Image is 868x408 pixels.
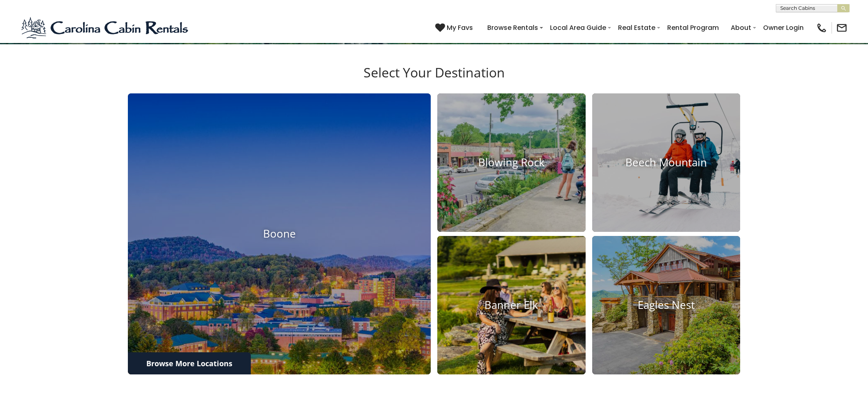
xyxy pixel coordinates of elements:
[727,20,755,35] a: About
[592,236,741,374] a: Eagles Nest
[437,236,586,374] a: Banner Elk
[447,23,473,33] span: My Favs
[20,16,191,40] img: Blue-2.png
[546,20,610,35] a: Local Area Guide
[592,156,741,169] h4: Beech Mountain
[759,20,808,35] a: Owner Login
[836,22,848,34] img: mail-regular-black.png
[663,20,723,35] a: Rental Program
[128,227,431,240] h4: Boone
[435,23,475,33] a: My Favs
[437,156,586,169] h4: Blowing Rock
[128,93,431,374] a: Boone
[437,93,586,232] a: Blowing Rock
[816,22,827,34] img: phone-regular-black.png
[128,352,251,374] a: Browse More Locations
[127,65,741,93] h3: Select Your Destination
[483,20,542,35] a: Browse Rentals
[592,299,741,311] h4: Eagles Nest
[614,20,659,35] a: Real Estate
[437,299,586,311] h4: Banner Elk
[592,93,741,232] a: Beech Mountain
